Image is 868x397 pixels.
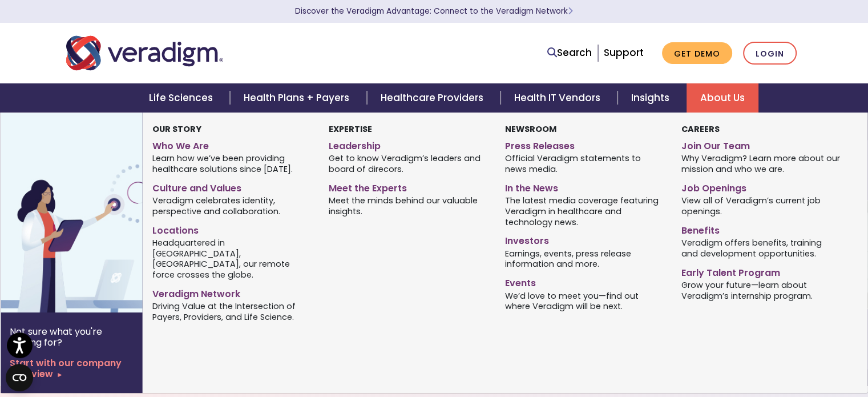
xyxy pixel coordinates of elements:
a: Join Our Team [681,136,840,153]
a: Login [743,42,797,65]
strong: Our Story [152,123,201,135]
a: Job Openings [681,178,840,195]
span: Headquartered in [GEOGRAPHIC_DATA], [GEOGRAPHIC_DATA], our remote force crosses the globe. [152,236,312,280]
strong: Newsroom [505,123,556,135]
a: Locations [152,220,312,237]
a: Leadership [329,136,488,153]
a: Events [505,273,664,290]
span: Meet the minds behind our valuable insights. [329,195,488,217]
span: Veradigm offers benefits, training and development opportunities. [681,236,840,259]
span: Learn how we’ve been providing healthcare solutions since [DATE]. [152,153,312,175]
span: We’d love to meet you—find out where Veradigm will be next. [505,290,664,312]
a: Healthcare Providers [367,83,500,113]
span: Veradigm celebrates identity, perspective and collaboration. [152,195,312,217]
span: Driving Value at the Intersection of Payers, Providers, and Life Science. [152,300,312,323]
span: Earnings, events, press release information and more. [505,247,664,270]
a: Insights [617,83,687,113]
a: Start with our company overview [10,358,133,379]
a: About Us [687,83,758,113]
a: Early Talent Program [681,263,840,279]
span: Learn More [568,6,573,17]
a: Investors [505,231,664,247]
a: Press Releases [505,136,664,153]
strong: Expertise [329,123,372,135]
img: Vector image of Veradigm’s Story [1,113,184,312]
a: Search [547,45,592,61]
a: Veradigm Network [152,284,312,300]
a: Who We Are [152,136,312,153]
button: Open CMP widget [6,364,33,391]
span: View all of Veradigm’s current job openings. [681,195,840,217]
a: In the News [505,178,664,195]
a: Health Plans + Payers [230,83,366,113]
a: Benefits [681,220,840,237]
span: Why Veradigm? Learn more about our mission and who we are. [681,153,840,175]
img: Veradigm logo [66,34,223,72]
a: Health IT Vendors [500,83,617,113]
a: Discover the Veradigm Advantage: Connect to the Veradigm NetworkLearn More [295,6,573,17]
a: Culture and Values [152,178,312,195]
span: The latest media coverage featuring Veradigm in healthcare and technology news. [505,195,664,228]
span: Grow your future—learn about Veradigm’s internship program. [681,279,840,301]
a: Life Sciences [135,83,230,113]
a: Support [604,46,644,59]
a: Get Demo [662,42,732,65]
strong: Careers [681,123,719,135]
span: Get to know Veradigm’s leaders and board of direcors. [329,153,488,175]
span: Official Veradigm statements to news media. [505,153,664,175]
a: Meet the Experts [329,178,488,195]
p: Not sure what you're looking for? [10,326,133,348]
